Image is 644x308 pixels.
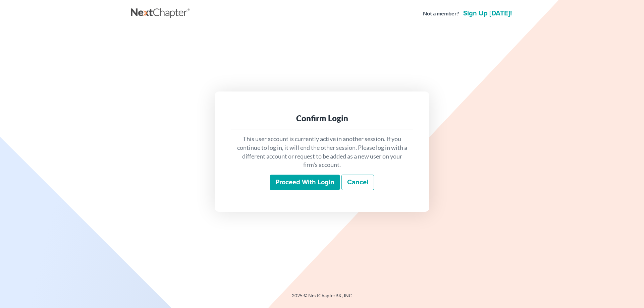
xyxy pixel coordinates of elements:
[131,292,513,304] div: 2025 © NextChapterBK, INC
[270,175,340,190] input: Proceed with login
[341,175,374,190] a: Cancel
[236,113,408,124] div: Confirm Login
[236,135,408,169] p: This user account is currently active in another session. If you continue to log in, it will end ...
[423,10,459,17] strong: Not a member?
[462,10,513,17] a: Sign up [DATE]!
